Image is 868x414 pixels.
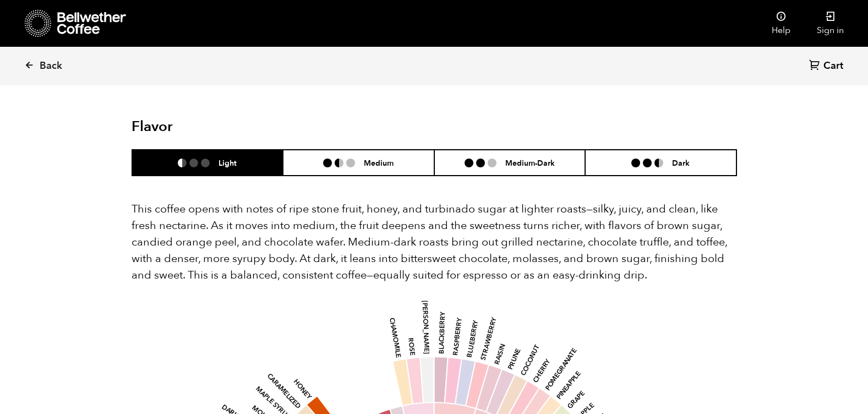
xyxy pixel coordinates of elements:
h6: Light [219,158,237,167]
span: Cart [823,59,843,73]
h6: Medium [364,158,394,167]
h6: Medium-Dark [505,158,555,167]
h6: Dark [672,158,690,167]
span: Back [40,59,62,73]
a: Cart [809,59,846,74]
h2: Flavor [132,118,334,135]
p: This coffee opens with notes of ripe stone fruit, honey, and turbinado sugar at lighter roasts—si... [132,201,737,284]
